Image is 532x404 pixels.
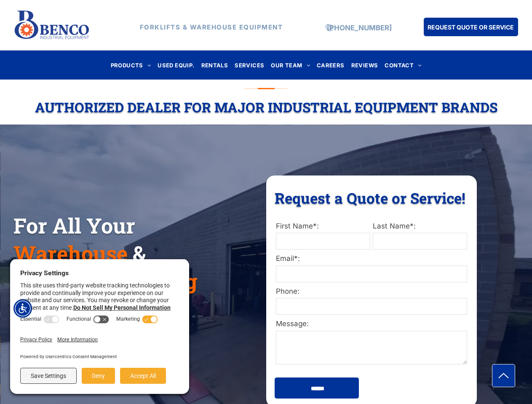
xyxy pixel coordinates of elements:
span: Request a Quote or Service! [275,188,465,207]
label: Phone: [276,286,467,297]
label: Message: [276,319,467,330]
label: First Name*: [276,221,370,232]
span: REQUEST QUOTE OR SERVICE [428,19,514,35]
div: Accessibility Menu [13,299,32,318]
a: [PHONE_NUMBER] [327,24,392,32]
strong: FORKLIFTS & WAREHOUSE EQUIPMENT [140,23,283,31]
a: RENTALS [198,59,232,71]
span: Authorized Dealer For Major Industrial Equipment Brands [35,98,497,116]
a: CONTACT [381,59,425,71]
a: SERVICES [231,59,267,71]
span: Material Handling [13,267,197,295]
a: USED EQUIP. [154,59,198,71]
span: Warehouse [13,239,128,267]
label: Last Name*: [373,221,467,232]
a: PRODUCTS [107,59,155,71]
span: For All Your [13,212,135,239]
a: REVIEWS [348,59,382,71]
a: CAREERS [313,59,348,71]
label: Email*: [276,253,467,264]
a: REQUEST QUOTE OR SERVICE [424,18,518,36]
a: OUR TEAM [267,59,313,71]
span: & [133,239,146,267]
